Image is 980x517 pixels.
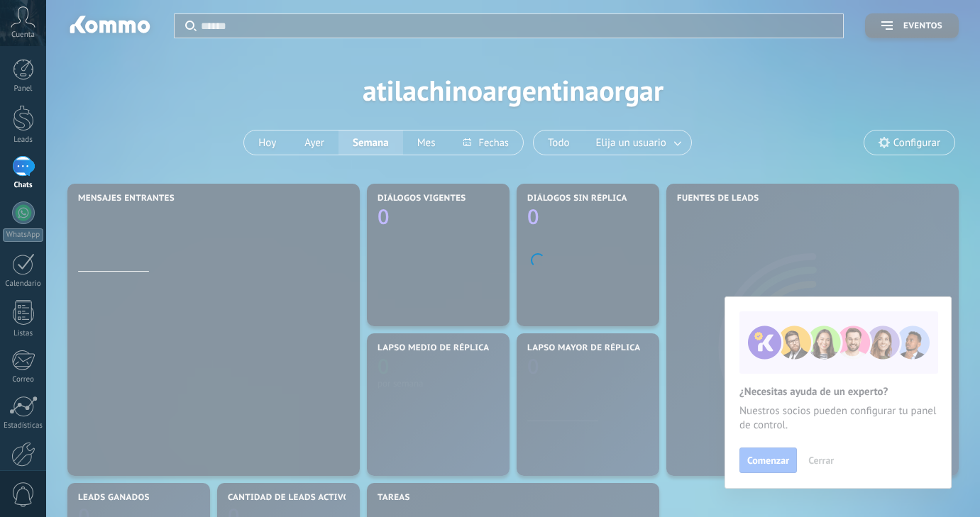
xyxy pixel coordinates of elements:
span: Cuenta [11,30,35,40]
div: Leads [3,135,44,145]
div: Correo [3,375,44,384]
div: Listas [3,329,44,338]
div: Calendario [3,279,44,289]
div: WhatsApp [3,228,43,242]
div: Estadísticas [3,421,44,430]
div: Panel [3,84,44,94]
div: Chats [3,181,44,190]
